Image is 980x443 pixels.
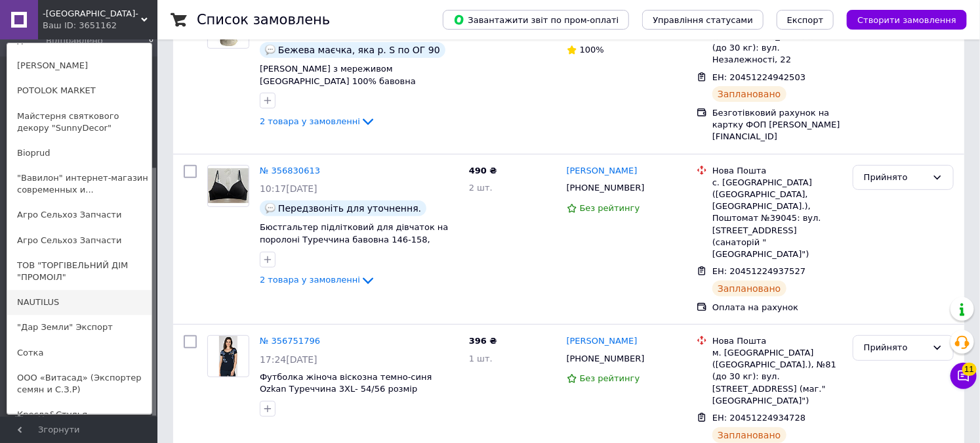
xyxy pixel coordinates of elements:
[7,253,152,290] a: ТОВ "ТОРГІВЕЛЬНИЙ ДІМ "ПРОМОІЛ"
[847,10,967,30] button: Створити замовлення
[260,275,360,285] span: 2 товара у замовленні
[7,78,152,103] a: POTOLOK MARKET
[260,64,416,86] a: [PERSON_NAME] з мереживом [GEOGRAPHIC_DATA] 100% бавовна
[278,203,421,214] span: Передзвоніть для уточнення.
[197,12,330,28] h1: Список замовлень
[712,177,842,260] div: с. [GEOGRAPHIC_DATA] ([GEOGRAPHIC_DATA], [GEOGRAPHIC_DATA].), Поштомат №39045: вул. [STREET_ADDRE...
[712,413,806,423] span: ЕН: 20451224934728
[580,203,640,213] span: Без рейтингу
[265,203,276,214] img: :speech_balloon:
[580,45,604,55] span: 100%
[787,15,824,25] span: Експорт
[712,18,842,66] div: м. Кагарлик ([GEOGRAPHIC_DATA].), №2 (до 30 кг): вул. Незалежності, 22
[580,373,640,383] span: Без рейтингу
[712,86,786,102] div: Заплановано
[260,166,320,175] a: № 356830613
[260,116,360,126] span: 2 товара у замовленні
[712,72,806,82] span: ЕН: 20451224942503
[712,107,842,143] div: Безготівковий рахунок на картку ФОП [PERSON_NAME] [FINANCIAL_ID]
[260,183,317,194] span: 10:17[DATE]
[260,336,320,346] a: № 356751796
[7,402,152,427] a: Кресла&Стулья
[260,222,449,256] a: Бюстгальтер підлітковий для дівчаток на поролоні Туреччина бавовна 146-158, Чорний
[712,165,842,177] div: Нова Пошта
[443,10,629,30] button: Завантажити звіт по пром-оплаті
[260,116,376,126] a: 2 товара у замовленні
[564,350,647,367] div: [PHONE_NUMBER]
[278,45,440,55] span: Бежева маєчка, яка р. S по ОГ 90
[864,171,927,185] div: Прийнято
[219,336,238,377] img: Фото товару
[567,335,638,348] a: [PERSON_NAME]
[712,302,842,314] div: Оплата на рахунок
[469,354,493,363] span: 1 шт.
[43,20,98,32] div: Ваш ID: 3651162
[453,14,619,26] span: Завантажити звіт по пром-оплаті
[950,363,977,389] button: Чат з покупцем11
[7,290,152,315] a: NAUTILUS
[642,10,764,30] button: Управління статусами
[864,341,927,355] div: Прийнято
[834,14,967,24] a: Створити замовлення
[712,281,786,296] div: Заплановано
[469,166,497,175] span: 490 ₴
[469,336,497,346] span: 396 ₴
[208,168,249,203] img: Фото товару
[7,104,152,141] a: Майстерня святкового декору "SunnyDecor"
[46,35,103,47] span: Відправлено
[564,179,647,197] div: [PHONE_NUMBER]
[777,10,834,30] button: Експорт
[7,315,152,340] a: "Дар Земли" Экспорт
[857,15,956,25] span: Створити замовлення
[207,335,249,377] a: Фото товару
[43,8,141,20] span: -TOKI-
[7,228,152,253] a: Агро Сельхоз Запчасти
[962,361,977,374] span: 11
[712,427,786,443] div: Заплановано
[7,340,152,365] a: Сотка
[567,165,638,177] a: [PERSON_NAME]
[260,275,376,285] a: 2 товара у замовленні
[7,166,152,202] a: "Вавилон" интернет-магазин современных и...
[469,183,493,193] span: 2 шт.
[149,35,153,47] span: 0
[7,53,152,78] a: [PERSON_NAME]
[712,347,842,407] div: м. [GEOGRAPHIC_DATA] ([GEOGRAPHIC_DATA].), №81 (до 30 кг): вул. [STREET_ADDRESS] (маг."[GEOGRAPHI...
[712,335,842,347] div: Нова Пошта
[265,45,276,55] img: :speech_balloon:
[7,141,152,166] a: Bioprud
[207,165,249,207] a: Фото товару
[7,202,152,227] a: Агро Сельхоз Запчасти
[712,266,806,276] span: ЕН: 20451224937527
[7,365,152,402] a: ООО «Витасад» (Экспортер семян и С.З.Р)
[260,354,317,365] span: 17:24[DATE]
[260,372,432,394] a: Футболка жіноча віскозна темно-синя Ozkan Туреччина 3XL- 54/56 розмір
[653,15,753,25] span: Управління статусами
